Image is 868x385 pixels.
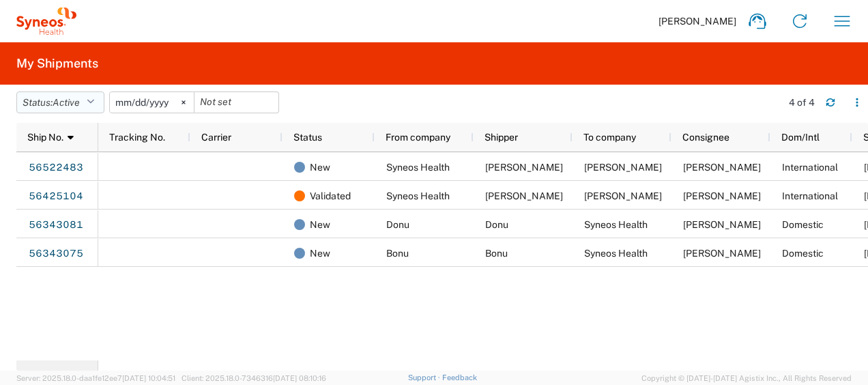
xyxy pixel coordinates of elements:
[386,248,409,259] span: Bonu
[310,153,330,182] span: New
[683,248,761,259] span: Antoine Kouwonou
[408,373,442,382] a: Support
[53,97,80,108] span: Active
[782,162,838,173] span: International
[386,132,450,143] span: From company
[109,132,165,143] span: Tracking No.
[659,15,736,27] span: [PERSON_NAME]
[194,92,278,113] input: Not set
[683,219,761,230] span: Antoine Kouwonou
[485,248,508,259] span: Bonu
[310,210,330,239] span: New
[110,92,194,113] input: Not set
[442,373,477,382] a: Feedback
[485,190,563,201] span: Antoine Kouwonou
[16,91,104,113] button: Status:Active
[386,190,450,201] span: Syneos Health
[201,132,231,143] span: Carrier
[16,55,98,72] h2: My Shipments
[485,219,508,230] span: Donu
[310,182,351,210] span: Validated
[584,248,648,259] span: Syneos Health
[16,374,175,382] span: Server: 2025.18.0-daa1fe12ee7
[28,214,84,236] a: 56343081
[584,219,648,230] span: Syneos Health
[583,132,636,143] span: To company
[584,162,662,173] span: Erika Scheidl
[386,162,450,173] span: Syneos Health
[27,132,63,143] span: Ship No.
[485,162,563,173] span: Antoine Kouwonou
[28,157,84,179] a: 56522483
[484,132,518,143] span: Shipper
[273,374,326,382] span: [DATE] 08:10:16
[584,190,662,201] span: Eszter Pollermann
[293,132,322,143] span: Status
[28,186,84,208] a: 56425104
[683,162,761,173] span: Erika Scheidl
[683,190,761,201] span: Eszter Pollermann
[28,243,84,265] a: 56343075
[782,219,824,230] span: Domestic
[781,132,820,143] span: Dom/Intl
[182,374,326,382] span: Client: 2025.18.0-7346316
[789,96,815,109] div: 4 of 4
[386,219,409,230] span: Donu
[122,374,175,382] span: [DATE] 10:04:51
[310,239,330,268] span: New
[682,132,729,143] span: Consignee
[782,190,838,201] span: International
[782,248,824,259] span: Domestic
[641,372,852,384] span: Copyright © [DATE]-[DATE] Agistix Inc., All Rights Reserved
